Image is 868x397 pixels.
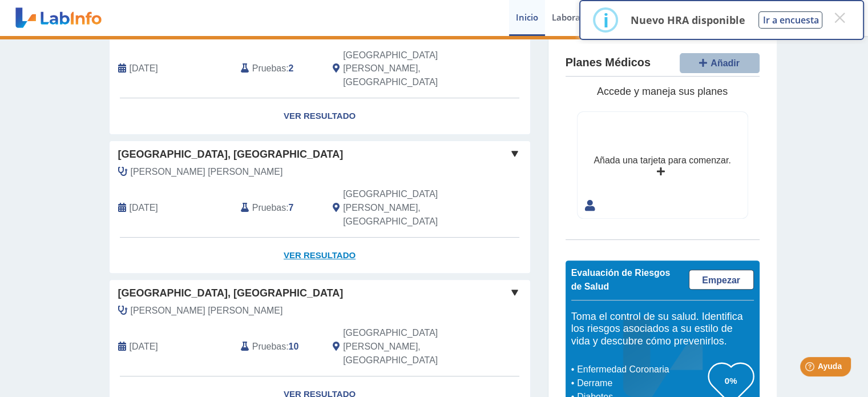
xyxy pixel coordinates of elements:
a: Ver Resultado [110,98,530,134]
li: Derrame [574,376,708,390]
button: Close this dialog [829,7,850,28]
h5: Toma el control de su salud. Identifica los riesgos asociados a su estilo de vida y descubre cómo... [571,311,754,348]
div: Añada una tarjeta para comenzar. [594,154,730,167]
iframe: Help widget launcher [766,352,855,384]
div: : [232,187,324,228]
span: 2025-09-18 [130,62,158,75]
span: Pruebas [252,340,286,354]
span: San Juan, PR [343,49,469,90]
p: Nuevo HRA disponible [630,13,745,27]
span: Pruebas [252,201,286,215]
div: i [603,10,608,30]
span: [GEOGRAPHIC_DATA], [GEOGRAPHIC_DATA] [118,147,344,162]
span: Accede y maneja sus planes [597,86,728,97]
button: Añadir [680,53,760,73]
span: Rodriguez Juarbe, Mary [131,165,283,179]
span: Empezar [702,275,740,285]
h3: 0% [708,374,754,388]
div: : [232,326,324,367]
span: [GEOGRAPHIC_DATA], [GEOGRAPHIC_DATA] [118,286,344,301]
a: Empezar [689,270,754,290]
span: San Juan, PR [343,187,469,228]
span: Pruebas [252,62,286,75]
div: : [232,49,324,90]
span: Evaluación de Riesgos de Salud [571,268,671,291]
span: Añadir [710,58,740,68]
b: 2 [289,63,294,73]
li: Enfermedad Coronaria [574,363,708,376]
span: 2025-08-22 [130,340,158,354]
span: Rodriguez Juarbe, Mary [131,304,283,318]
button: Ir a encuesta [758,11,822,29]
b: 10 [289,342,299,351]
span: 2025-08-30 [130,201,158,215]
span: San Juan, PR [343,326,469,367]
h4: Planes Médicos [566,56,651,70]
a: Ver Resultado [110,238,530,274]
b: 7 [289,203,294,212]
